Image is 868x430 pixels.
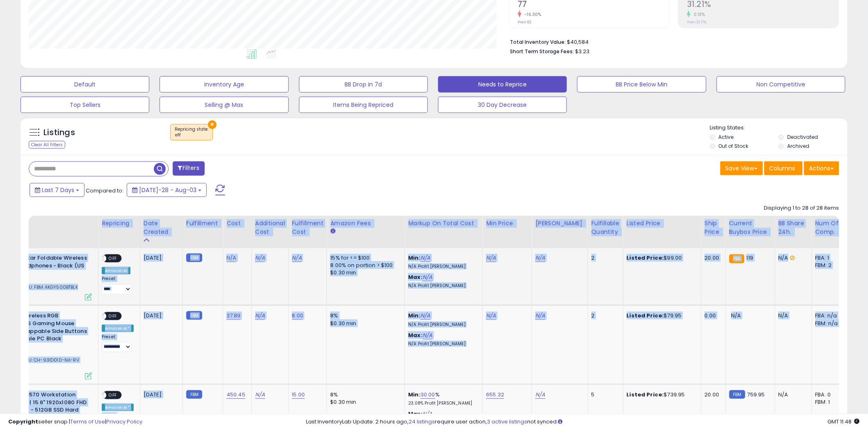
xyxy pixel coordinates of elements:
div: Current Buybox Price [729,219,772,236]
div: Last InventoryLab Update: 2 hours ago, require user action, not synced. [306,418,860,426]
b: Listed Price: [627,312,664,319]
a: N/A [255,391,265,399]
small: FBM [186,311,202,320]
div: seller snap | | [8,418,142,426]
label: Out of Stock [719,143,749,149]
small: Prev: 31.17% [687,20,706,25]
b: Short Term Storage Fees: [510,48,574,55]
a: N/A [423,273,432,281]
p: N/A Profit [PERSON_NAME] [408,264,476,269]
a: N/A [535,312,545,320]
div: [DATE] [144,312,176,319]
div: Amazon AI * [102,404,134,411]
button: 30 Day Decrease [438,97,567,113]
div: Num of Comp. [815,219,845,236]
div: FBA: 1 [815,254,843,262]
span: OFF [106,392,119,399]
div: Displaying 1 to 28 of 28 items [764,204,839,212]
span: 759.95 [747,391,765,398]
button: Save View [720,161,763,175]
button: Needs to Reprice [438,76,567,93]
button: Filters [173,161,205,176]
span: | SKU: FBM AKGY500BTBLK [16,284,78,290]
label: Deactivated [787,134,818,140]
button: Selling @ Max [160,97,288,113]
a: N/A [420,254,430,262]
button: BB Drop in 7d [299,76,428,93]
div: Cost [226,219,248,228]
a: N/A [535,391,545,399]
a: 30.00 [420,391,435,399]
button: Items Being Repriced [299,97,428,113]
div: 8.00% on portion > $100 [330,262,398,269]
div: Repricing [102,219,137,228]
div: N/A [779,312,806,319]
strong: Copyright [8,418,38,425]
p: N/A Profit [PERSON_NAME] [408,341,476,347]
a: Terms of Use [70,418,105,425]
button: × [208,120,217,129]
div: Ship Price [705,219,722,236]
a: Privacy Policy [106,418,142,425]
button: [DATE]-28 - Aug-03 [127,183,207,197]
p: Listing States: [710,124,847,132]
div: $739.95 [627,391,695,398]
a: 450.45 [226,391,245,399]
a: N/A [420,312,430,320]
div: FBM: n/a [815,320,843,327]
div: % [408,391,476,406]
button: Default [21,76,149,93]
li: $40,584 [510,36,833,46]
div: [DATE] [144,391,176,398]
div: FBA: 0 [815,391,843,398]
a: N/A [255,312,265,320]
th: The percentage added to the cost of goods (COGS) that forms the calculator for Min & Max prices. [405,216,483,248]
button: Non Competitive [717,76,845,93]
a: N/A [535,254,545,262]
div: 5 [592,391,617,398]
span: OFF [106,255,119,262]
span: [DATE]-28 - Aug-03 [139,186,196,194]
p: N/A Profit [PERSON_NAME] [408,283,476,289]
small: FBM [186,390,202,399]
div: 2 [592,254,617,262]
span: OFF [106,313,119,320]
div: $79.95 [627,312,695,319]
a: N/A [292,254,302,262]
div: 20.00 [705,254,720,262]
div: 8% [330,312,398,319]
div: Clear All Filters [29,141,65,149]
span: Columns [770,164,795,172]
a: 655.32 [486,391,504,399]
button: Top Sellers [21,97,149,113]
div: Fulfillment Cost [292,219,324,236]
b: Max: [408,331,423,339]
button: Inventory Age [160,76,288,93]
div: Fulfillable Quantity [592,219,620,236]
small: FBM [186,253,202,262]
div: Listed Price [627,219,698,228]
b: Total Inventory Value: [510,38,566,45]
span: Compared to: [86,187,123,195]
div: 0.00 [705,312,720,319]
div: $0.30 min [330,269,398,276]
b: Min: [408,391,420,398]
span: 119 [747,254,753,262]
a: N/A [486,254,496,262]
div: N/A [779,391,806,398]
span: Repricing state : [175,126,208,138]
div: 20.00 [705,391,720,398]
div: Min Price [486,219,528,228]
div: [DATE] [144,254,176,262]
p: N/A Profit [PERSON_NAME] [408,322,476,328]
small: Prev: 92 [518,20,532,25]
a: N/A [486,312,496,320]
div: Date Created [144,219,179,236]
div: $99.00 [627,254,695,262]
b: Max: [408,273,423,281]
div: Preset: [102,276,134,294]
b: Listed Price: [627,254,664,262]
div: Markup on Total Cost [408,219,479,228]
button: Columns [764,161,803,175]
button: Last 7 Days [30,183,85,197]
